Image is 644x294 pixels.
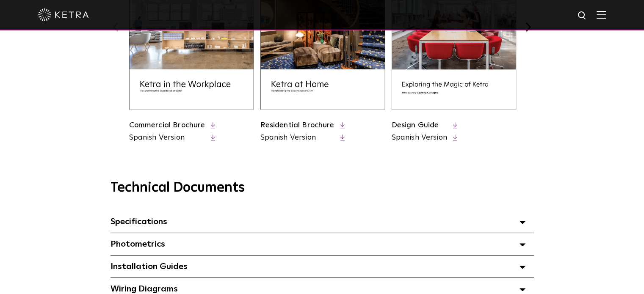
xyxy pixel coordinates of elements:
img: Hamburger%20Nav.svg [597,11,606,19]
a: Commercial Brochure [129,121,205,129]
span: Specifications [111,217,167,226]
img: ketra-logo-2019-white [38,8,89,21]
a: Spanish Version [129,132,205,143]
h3: Technical Documents [111,180,534,196]
span: Installation Guides [111,262,188,271]
a: Design Guide [392,121,439,129]
a: Residential Brochure [260,121,334,129]
img: search icon [577,11,588,21]
span: Photometrics [111,240,165,248]
a: Spanish Version [392,132,447,143]
span: Wiring Diagrams [111,285,178,293]
a: Spanish Version [260,132,334,143]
